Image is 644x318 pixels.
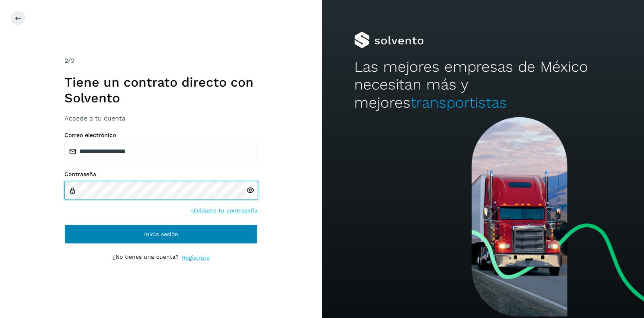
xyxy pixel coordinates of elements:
[411,94,507,111] span: transportistas
[354,58,612,112] h2: Las mejores empresas de México necesitan más y mejores
[112,254,179,262] p: ¿No tienes una cuenta?
[64,224,258,244] button: Inicia sesión
[64,75,258,106] h1: Tiene un contrato directo con Solvento
[144,231,178,237] span: Inicia sesión
[191,206,258,215] a: Olvidaste tu contraseña
[64,56,258,66] div: /2
[64,132,258,139] label: Correo electrónico
[64,171,258,178] label: Contraseña
[182,254,210,262] a: Regístrate
[64,57,68,64] span: 2
[64,114,258,122] h3: Accede a tu cuenta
